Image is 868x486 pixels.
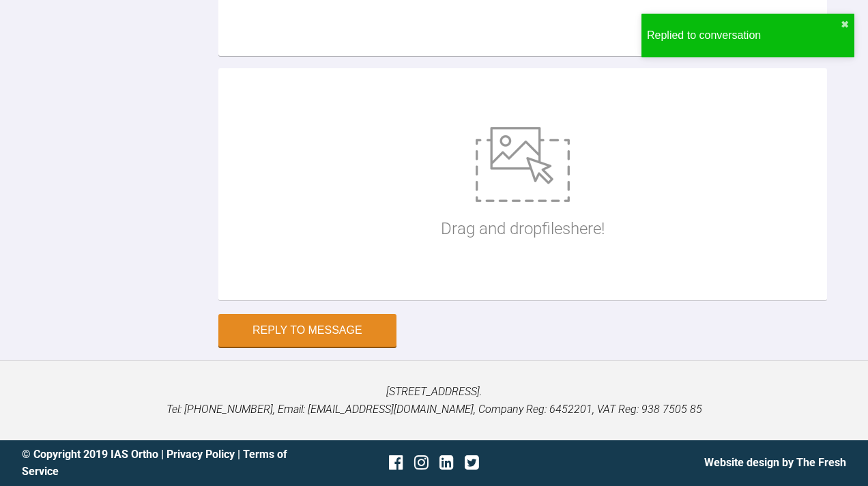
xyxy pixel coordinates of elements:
button: close [841,19,849,30]
div: Replied to conversation [647,27,841,44]
button: Reply to Message [218,314,396,347]
div: © Copyright 2019 IAS Ortho | | [22,446,297,481]
p: [STREET_ADDRESS]. Tel: [PHONE_NUMBER], Email: [EMAIL_ADDRESS][DOMAIN_NAME], Company Reg: 6452201,... [22,383,846,418]
p: Drag and drop files here! [441,216,605,242]
a: Privacy Policy [167,448,235,461]
a: Website design by The Fresh [704,456,846,469]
